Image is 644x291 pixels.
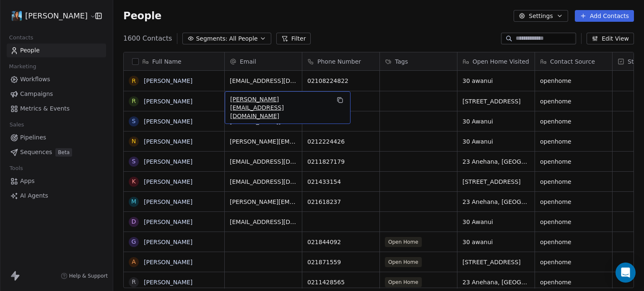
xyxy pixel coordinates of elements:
span: 02108224822 [307,77,374,85]
span: 30 awanui [462,238,530,246]
a: [PERSON_NAME] [144,118,192,125]
a: Apps [7,174,106,188]
button: Edit View [587,33,634,44]
span: openhome [540,157,607,166]
div: R [132,77,136,85]
span: 0211428565 [307,278,374,286]
a: AI Agents [7,189,106,203]
span: 30 Awanui [462,117,530,126]
span: [PERSON_NAME] [25,10,88,21]
span: [STREET_ADDRESS] [462,178,530,186]
span: [PERSON_NAME][EMAIL_ADDRESS][DOMAIN_NAME] [230,137,297,146]
div: S [132,117,136,126]
button: Settings [514,10,568,22]
img: pic.jpg [12,11,22,21]
span: openhome [540,137,607,146]
a: [PERSON_NAME] [144,259,192,265]
span: Open Home Visited [473,57,529,66]
span: 30 Awanui [462,137,530,146]
div: M [131,197,136,206]
a: [PERSON_NAME] [144,198,192,205]
button: [PERSON_NAME] [10,9,89,23]
a: [PERSON_NAME] [144,239,192,245]
span: openhome [540,258,607,266]
span: 30 Awanui [462,218,530,226]
div: D [132,217,136,226]
span: People [123,10,161,22]
span: openhome [540,198,607,206]
a: Metrics & Events [7,102,106,116]
a: [PERSON_NAME] [144,178,192,185]
div: K [132,177,135,186]
span: [PERSON_NAME][EMAIL_ADDRESS][DOMAIN_NAME] [230,198,297,206]
span: Phone Number [317,57,361,66]
span: 021433154 [307,178,374,186]
span: Sales [6,118,28,131]
span: openhome [540,97,607,106]
span: openhome [540,218,607,226]
div: Tags [380,52,457,70]
span: Email [240,57,256,66]
div: Full Name [124,52,224,70]
div: A [132,258,136,266]
a: [PERSON_NAME] [144,77,192,84]
span: 30 awanui [462,77,530,85]
span: Beta [55,148,72,157]
span: 0212224426 [307,137,374,146]
a: [PERSON_NAME] [144,219,192,225]
div: Open Home Visited [457,52,535,70]
div: Phone Number [302,52,379,70]
a: [PERSON_NAME] [144,158,192,165]
span: AI Agents [20,191,48,200]
span: Pipelines [20,133,46,142]
span: Segments: [196,34,227,43]
span: Metrics & Events [20,104,70,113]
span: 1600 Contacts [123,33,172,44]
span: 021871559 [307,258,374,266]
span: openhome [540,117,607,126]
a: [PERSON_NAME] [144,138,192,145]
span: Contacts [5,31,37,44]
a: [PERSON_NAME] [144,279,192,286]
a: [PERSON_NAME] [144,98,192,105]
button: Filter [276,33,311,44]
span: Open Home [385,277,422,287]
div: Contact Source [535,52,612,70]
div: G [132,237,136,246]
span: Tags [395,57,408,66]
span: 23 Anehana, [GEOGRAPHIC_DATA] [462,278,530,286]
span: [EMAIL_ADDRESS][DOMAIN_NAME] [230,77,297,85]
a: Workflows [7,72,106,86]
div: S [132,157,136,166]
span: openhome [540,278,607,286]
span: 021844092 [307,238,374,246]
div: Open Intercom Messenger [615,263,636,283]
span: Sequences [20,148,52,157]
span: [EMAIL_ADDRESS][DOMAIN_NAME] [230,218,297,226]
span: [STREET_ADDRESS] [462,97,530,106]
div: Email [225,52,302,70]
span: 23 Anehana, [GEOGRAPHIC_DATA] [462,198,530,206]
span: 0211827179 [307,157,374,166]
span: Contact Source [550,57,595,66]
div: R [132,278,136,286]
div: R [132,97,136,106]
span: People [20,46,40,55]
a: Pipelines [7,131,106,144]
span: [PERSON_NAME][EMAIL_ADDRESS][DOMAIN_NAME] [230,95,330,120]
span: Apps [20,177,35,185]
span: [STREET_ADDRESS] [462,258,530,266]
span: openhome [540,77,607,85]
a: Help & Support [61,273,108,279]
span: Full Name [152,57,182,66]
span: openhome [540,238,607,246]
a: Campaigns [7,87,106,101]
span: Campaigns [20,90,53,98]
span: 23 Anehana, [GEOGRAPHIC_DATA] [462,157,530,166]
div: N [132,137,136,146]
span: openhome [540,178,607,186]
div: grid [124,71,225,288]
a: SequencesBeta [7,145,106,159]
a: People [7,44,106,57]
span: Open Home [385,257,422,267]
